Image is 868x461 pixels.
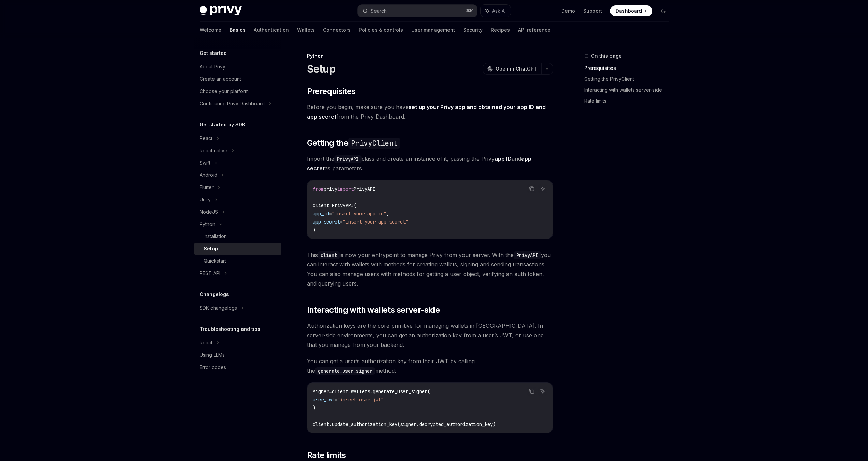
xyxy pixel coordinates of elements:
[200,351,225,359] div: Using LLMs
[386,211,389,217] span: ,
[527,184,536,193] button: Copy the contents from the code block
[538,184,547,193] button: Ask AI
[200,363,226,371] div: Error codes
[307,86,356,97] span: Prerequisites
[491,22,510,38] a: Recipes
[371,7,390,15] div: Search...
[313,186,324,192] span: from
[313,405,315,411] span: )
[194,85,281,97] a: Choose your platform
[200,49,227,57] h5: Get started
[204,245,218,253] div: Setup
[481,5,511,17] button: Ask AI
[315,367,375,375] code: generate_user_signer
[200,63,225,71] div: About Privy
[358,5,477,17] button: Search...⌘K
[200,147,227,155] div: React native
[200,196,211,204] div: Unity
[200,121,246,129] h5: Get started by SDK
[463,22,483,38] a: Security
[329,388,332,395] span: =
[204,257,226,265] div: Quickstart
[340,219,343,225] span: =
[323,22,351,38] a: Connectors
[538,387,547,396] button: Ask AI
[307,52,553,59] div: Python
[200,134,212,142] div: React
[200,304,237,312] div: SDK changelogs
[496,65,537,72] span: Open in ChatGPT
[561,7,575,14] a: Demo
[200,159,210,167] div: Swift
[359,22,403,38] a: Policies & controls
[200,183,214,191] div: Flutter
[610,5,652,16] a: Dashboard
[337,397,384,403] span: "insert-user-jwt"
[297,22,315,38] a: Wallets
[307,63,335,75] h1: Setup
[194,61,281,73] a: About Privy
[329,211,332,217] span: =
[200,208,218,216] div: NodeJS
[332,388,430,395] span: client.wallets.generate_user_signer(
[194,361,281,373] a: Error codes
[354,186,376,192] span: PrivyAPI
[584,63,674,74] a: Prerequisites
[411,22,455,38] a: User management
[200,75,241,83] div: Create an account
[200,339,212,347] div: React
[194,349,281,361] a: Using LLMs
[200,220,215,228] div: Python
[307,450,346,461] span: Rate limits
[335,397,337,403] span: =
[658,5,669,16] button: Toggle dark mode
[591,52,622,60] span: On this page
[492,7,506,14] span: Ask AI
[307,154,553,173] span: Import the class and create an instance of it, passing the Privy and as parameters.
[200,22,221,38] a: Welcome
[313,227,315,233] span: )
[313,397,335,403] span: user_jwt
[200,99,265,108] div: Configuring Privy Dashboard
[200,325,260,333] h5: Troubleshooting and tips
[527,387,536,396] button: Copy the contents from the code block
[616,7,642,14] span: Dashboard
[313,202,329,209] span: client
[200,290,229,298] h5: Changelogs
[584,74,674,84] a: Getting the PrivyClient
[194,243,281,255] a: Setup
[307,104,546,120] a: set up your Privy app and obtained your app ID and app secret
[307,305,440,316] span: Interacting with wallets server-side
[200,171,217,179] div: Android
[348,138,400,149] code: PrivyClient
[307,356,553,375] span: You can get a user’s authorization key from their JWT by calling the method:
[584,95,674,106] a: Rate limits
[200,6,242,16] img: dark logo
[194,73,281,85] a: Create an account
[200,87,249,95] div: Choose your platform
[313,219,340,225] span: app_secret
[343,219,408,225] span: "insert-your-app-secret"
[332,202,356,209] span: PrivyAPI(
[518,22,550,38] a: API reference
[230,22,246,38] a: Basics
[307,321,553,350] span: Authorization keys are the core primitive for managing wallets in [GEOGRAPHIC_DATA]. In server-si...
[334,155,362,163] code: PrivyAPI
[584,84,674,95] a: Interacting with wallets server-side
[307,138,400,149] span: Getting the
[204,232,227,241] div: Installation
[318,251,340,259] code: client
[514,251,541,259] code: PrivyAPI
[200,269,220,277] div: REST API
[194,230,281,243] a: Installation
[324,186,337,192] span: privy
[313,388,329,395] span: signer
[194,255,281,267] a: Quickstart
[495,155,512,162] strong: app ID
[337,186,354,192] span: import
[483,63,541,75] button: Open in ChatGPT
[307,250,553,288] span: This is now your entrypoint to manage Privy from your server. With the you can interact with wall...
[466,8,473,14] span: ⌘ K
[254,22,289,38] a: Authentication
[307,102,553,121] span: Before you begin, make sure you have from the Privy Dashboard.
